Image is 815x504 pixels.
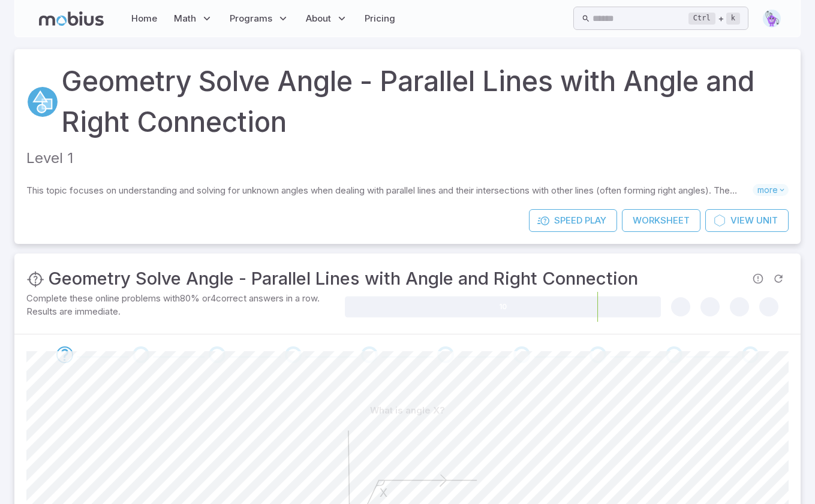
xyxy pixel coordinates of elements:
[380,485,387,500] text: X
[128,5,161,32] a: Home
[133,346,149,363] div: Go to the next question
[26,184,753,197] p: This topic focuses on understanding and solving for unknown angles when dealing with parallel lin...
[768,268,789,289] span: Refresh Question
[688,13,715,25] kbd: Ctrl
[726,13,740,25] kbd: k
[209,346,225,363] div: Go to the next question
[361,5,399,32] a: Pricing
[306,12,331,25] span: About
[56,346,73,363] div: Go to the next question
[529,209,617,232] a: SpeedPlay
[742,346,759,363] div: Go to the next question
[230,12,272,25] span: Programs
[688,11,740,26] div: +
[622,209,700,232] a: Worksheet
[370,404,445,417] p: What is angle X?
[554,214,582,227] span: Speed
[285,346,302,363] div: Go to the next question
[585,214,606,227] span: Play
[513,346,530,363] div: Go to the next question
[361,346,378,363] div: Go to the next question
[590,346,606,363] div: Go to the next question
[26,86,59,118] a: Geometry 2D
[763,10,781,28] img: pentagon.svg
[26,147,789,170] p: Level 1
[705,209,789,232] a: ViewUnit
[26,292,342,318] p: Complete these online problems with 80 % or 4 correct answers in a row. Results are immediate.
[748,268,768,289] span: Report an issue with the question
[730,214,754,227] span: View
[756,214,778,227] span: Unit
[437,346,454,363] div: Go to the next question
[61,61,789,143] a: Geometry Solve Angle - Parallel Lines with Angle and Right Connection
[666,346,682,363] div: Go to the next question
[174,12,196,25] span: Math
[48,265,638,292] h3: Geometry Solve Angle - Parallel Lines with Angle and Right Connection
